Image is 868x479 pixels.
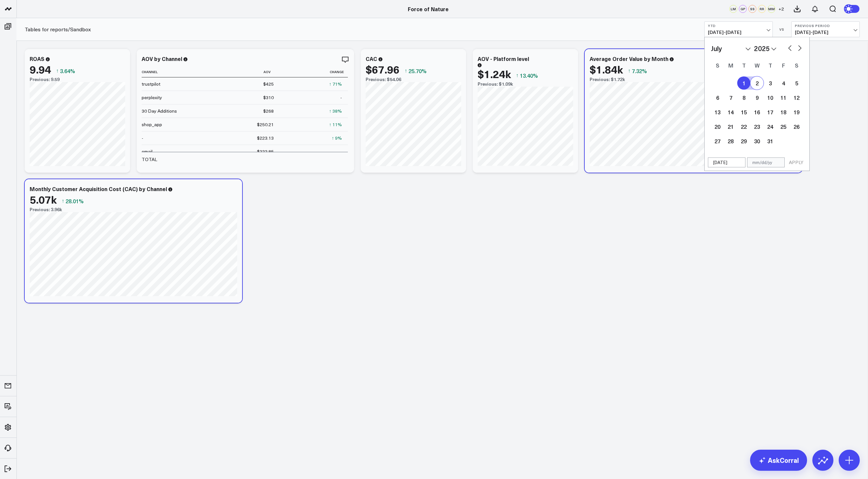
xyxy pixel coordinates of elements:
[729,5,737,13] div: LM
[478,55,529,62] div: AOV - Platform level
[56,67,59,75] span: ↑
[516,71,518,80] span: ↑
[632,67,647,74] span: 7.32%
[142,121,162,128] div: shop_app
[263,94,274,101] div: $310
[340,94,342,101] div: -
[257,121,274,128] div: $250.21
[708,24,769,28] b: YTD
[142,55,182,62] div: AOV by Channel
[711,60,724,70] div: Sunday
[25,26,91,33] a: Tables for reports/Sandbox
[777,5,785,13] button: +2
[60,67,75,74] span: 3.64%
[263,108,274,114] div: $268
[408,5,449,13] a: Force of Nature
[628,67,630,75] span: ↑
[778,7,784,11] span: + 2
[257,148,274,155] div: $222.85
[750,60,764,70] div: Wednesday
[332,135,342,141] div: ↑ 9%
[776,27,788,31] div: VS
[30,193,57,205] div: 5.07k
[795,30,856,35] span: [DATE] - [DATE]
[478,68,511,80] div: $1.24k
[62,197,64,205] span: ↑
[750,450,807,471] a: AskCorral
[329,121,342,128] div: ↑ 11%
[30,185,167,192] div: Monthly Customer Acquisition Cost (CAC) by Channel
[405,67,407,75] span: ↑
[30,55,44,62] div: ROAS
[340,148,342,155] div: -
[758,5,766,13] div: RR
[768,5,775,13] div: MM
[724,60,737,70] div: Monday
[142,156,157,163] div: TOTAL
[329,108,342,114] div: ↑ 38%
[142,135,143,141] div: -
[790,60,803,70] div: Saturday
[478,81,573,87] div: Previous: $1.09k
[30,63,51,75] div: 9.94
[2,463,14,475] a: Log Out
[30,207,237,212] div: Previous: 3.96k
[142,67,208,77] th: Channel
[590,55,668,62] div: Average Order Value by Month
[142,94,162,101] div: perplexity
[708,30,769,35] span: [DATE] - [DATE]
[795,24,856,28] b: Previous Period
[142,81,160,87] div: trustpilot
[208,67,280,77] th: Aov
[764,60,777,70] div: Thursday
[747,157,785,167] input: mm/dd/yy
[708,157,745,167] input: mm/dd/yy
[737,60,750,70] div: Tuesday
[739,5,747,13] div: GP
[748,5,756,13] div: SS
[704,21,773,37] button: YTD[DATE]-[DATE]
[30,77,125,82] div: Previous: 9.59
[66,197,84,205] span: 28.01%
[777,60,790,70] div: Friday
[366,55,377,62] div: CAC
[408,67,427,74] span: 25.70%
[590,63,623,75] div: $1.84k
[366,77,461,82] div: Previous: $54.06
[280,67,348,77] th: Change
[329,81,342,87] div: ↑ 71%
[590,77,797,82] div: Previous: $1.72k
[142,148,153,155] div: email
[366,63,400,75] div: $67.96
[791,21,860,37] button: Previous Period[DATE]-[DATE]
[257,135,274,141] div: $223.13
[520,72,538,79] span: 13.40%
[786,157,806,167] button: APPLY
[263,81,274,87] div: $425
[142,108,177,114] div: 30 Day Additions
